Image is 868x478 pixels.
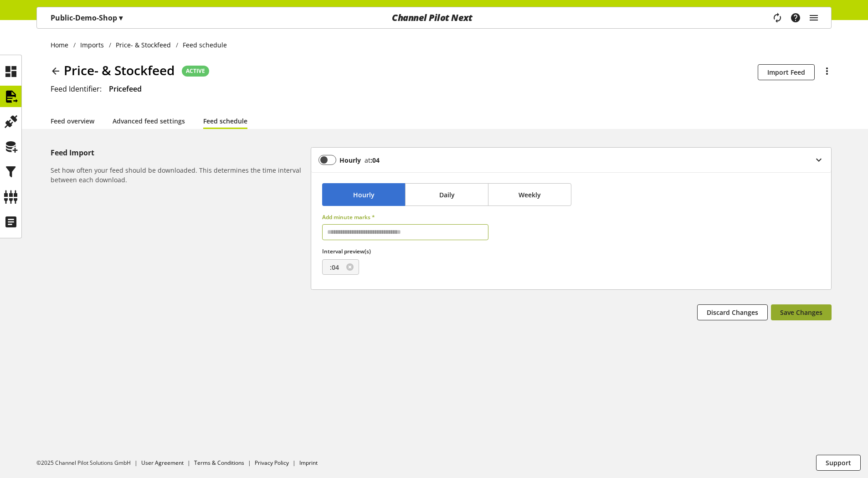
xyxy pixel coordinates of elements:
b: :04 [370,156,380,164]
h6: Set how often your feed should be downloaded. This determines the time interval between each down... [51,165,307,185]
a: Imports [76,40,109,50]
span: ACTIVE [186,67,205,75]
a: Home [51,40,73,50]
span: Support [826,458,851,468]
span: Weekly [519,190,541,200]
a: Price- & Stockfeed [111,40,176,50]
span: Feed Identifier: [51,84,102,94]
p: Public-Demo-Shop [51,12,123,23]
button: Save Changes [771,304,832,320]
span: :04 [330,262,339,272]
a: User Agreement [141,459,184,467]
button: Hourly [322,183,406,206]
button: Weekly [488,183,571,206]
a: Advanced feed settings [113,116,185,126]
span: Price- & Stockfeed [64,61,175,80]
a: Feed overview [51,116,94,126]
span: ▾ [119,13,123,23]
b: Hourly [339,155,361,165]
button: Support [816,455,861,471]
li: ©2025 Channel Pilot Solutions GmbH [36,459,141,467]
button: Daily [405,183,488,206]
a: Privacy Policy [255,459,289,467]
span: Daily [439,190,455,200]
span: Import Feed [767,67,805,77]
span: Save Changes [780,308,822,317]
a: Terms & Conditions [194,459,244,467]
h5: Feed Import [51,147,307,158]
nav: main navigation [36,7,832,29]
span: Hourly [353,190,375,200]
span: Price- & Stockfeed [116,40,171,50]
label: Interval preview(s) [322,247,488,256]
span: Pricefeed [109,84,142,94]
button: Discard Changes [697,304,768,320]
div: at [361,155,380,165]
a: Imprint [299,459,318,467]
span: Add minute marks * [322,213,375,221]
span: Discard Changes [707,308,758,317]
a: Feed schedule [203,116,247,126]
button: Import Feed [758,64,815,80]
